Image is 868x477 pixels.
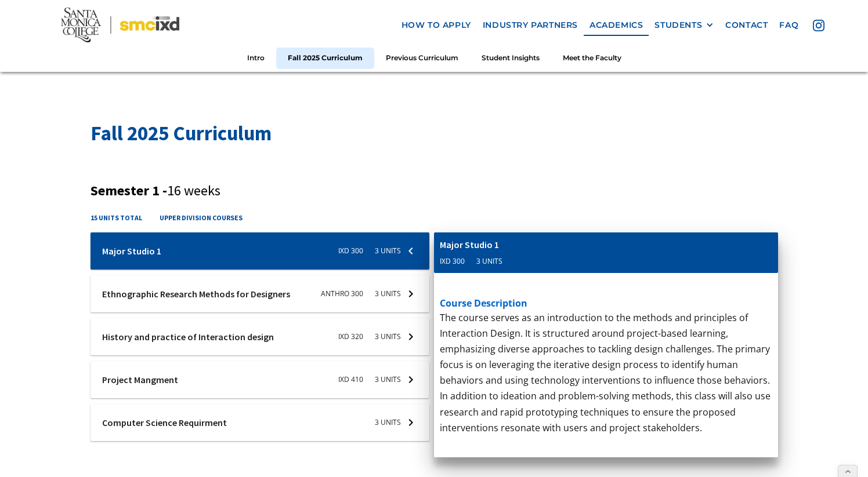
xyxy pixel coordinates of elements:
a: Previous Curriculum [374,48,470,69]
div: STUDENTS [654,20,714,30]
h4: 15 units total [91,212,142,223]
h2: Fall 2025 Curriculum [91,119,778,148]
a: Meet the Faculty [551,48,633,69]
a: contact [719,14,773,36]
a: industry partners [477,14,584,36]
a: how to apply [396,14,477,36]
a: Fall 2025 Curriculum [276,48,374,69]
a: Intro [236,48,276,69]
h3: Semester 1 - [91,183,778,199]
a: Academics [584,14,649,36]
img: Santa Monica College - SMC IxD logo [61,8,179,42]
a: Student Insights [470,48,551,69]
span: 16 weeks [167,181,220,199]
img: icon - instagram [813,20,824,31]
h4: upper division courses [160,212,243,223]
a: faq [773,14,804,36]
div: STUDENTS [654,20,702,30]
